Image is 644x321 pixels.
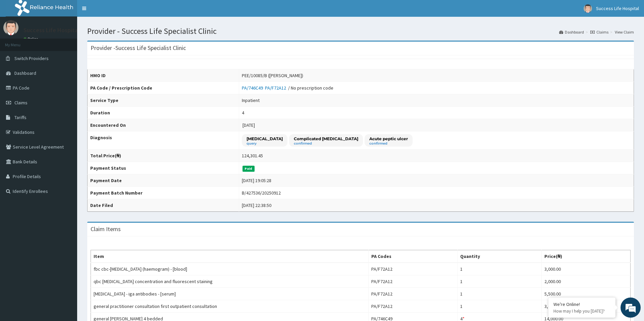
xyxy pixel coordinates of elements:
td: 3,000.00 [542,263,631,275]
span: Tariffs [14,114,26,120]
span: Switch Providers [14,55,49,61]
td: PA/F72A12 [368,300,457,313]
th: HMO ID [88,69,239,82]
th: Price(₦) [542,250,631,263]
small: confirmed [294,142,358,145]
td: general practitioner consultation first outpatient consultation [91,300,369,313]
th: Date Filed [88,199,239,212]
td: 1 [457,263,542,275]
p: Acute peptic ulcer [369,136,408,142]
span: [DATE] [243,122,255,128]
td: 1 [457,288,542,300]
div: / No prescription code [242,85,333,91]
a: Online [23,37,40,41]
th: PA Code / Prescription Code [88,82,239,94]
h3: Provider - Success Life Specialist Clinic [91,45,186,51]
th: Payment Batch Number [88,187,239,199]
td: 1 [457,300,542,313]
th: Quantity [457,250,542,263]
a: Dashboard [559,29,584,35]
p: Complicated [MEDICAL_DATA] [294,136,358,142]
p: [MEDICAL_DATA] [247,136,283,142]
th: Item [91,250,369,263]
div: PEE/10085/B ([PERSON_NAME]) [242,72,303,79]
div: B/427536/20250912 [242,190,281,196]
small: query [247,142,283,145]
div: We're Online! [553,301,610,307]
th: PA Codes [368,250,457,263]
td: 1 [457,275,542,288]
th: Payment Status [88,162,239,174]
th: Encountered On [88,119,239,131]
th: Diagnosis [88,131,239,150]
span: Paid [243,166,255,172]
th: Total Price(₦) [88,150,239,162]
div: 124,301.45 [242,152,263,159]
small: confirmed [369,142,408,145]
td: PA/F72A12 [368,275,457,288]
a: View Claim [615,29,634,35]
p: Success Life Hospital [23,27,79,33]
a: PA/F72A12 [265,85,288,91]
a: Claims [590,29,608,35]
div: Inpatient [242,97,260,104]
h1: Provider - Success Life Specialist Clinic [87,27,634,36]
span: Dashboard [14,70,36,76]
td: fbc cbc-[MEDICAL_DATA] (haemogram) - [blood] [91,263,369,275]
p: How may I help you today? [553,308,610,314]
div: 4 [242,109,244,116]
div: [DATE] 22:38:50 [242,202,271,209]
td: PA/F72A12 [368,288,457,300]
td: PA/F72A12 [368,263,457,275]
td: 5,500.00 [542,288,631,300]
span: Claims [14,100,28,106]
td: 2,000.00 [542,275,631,288]
td: 3,000.00 [542,300,631,313]
span: Success Life Hospital [596,5,639,11]
img: User Image [584,4,592,13]
div: [DATE] 19:05:28 [242,177,271,184]
td: qbc [MEDICAL_DATA] concentration and fluorescent staining [91,275,369,288]
td: [MEDICAL_DATA] - iga antibodies - [serum] [91,288,369,300]
h3: Claim Items [91,226,121,232]
img: User Image [3,20,18,35]
th: Duration [88,107,239,119]
a: PA/746C49 [242,85,265,91]
th: Payment Date [88,174,239,187]
th: Service Type [88,94,239,107]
